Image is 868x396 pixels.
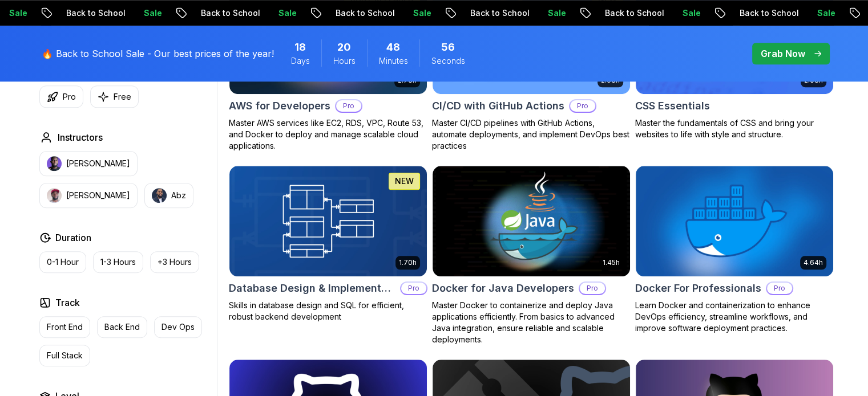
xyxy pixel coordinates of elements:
h2: CI/CD with GitHub Actions [432,98,564,114]
img: Docker For Professionals card [636,166,833,276]
p: +3 Hours [158,256,192,268]
h2: Docker for Java Developers [432,280,574,296]
img: Database Design & Implementation card [229,166,427,276]
p: Master CI/CD pipelines with GitHub Actions, automate deployments, and implement DevOps best pract... [432,117,631,152]
p: Free [114,91,131,103]
button: Pro [39,85,83,108]
h2: Instructors [58,130,103,144]
p: Sale [538,7,575,19]
p: Sale [403,7,440,19]
button: 0-1 Hour [39,251,86,273]
button: instructor img[PERSON_NAME] [39,183,138,208]
img: Docker for Java Developers card [433,166,630,276]
img: instructor img [47,188,62,203]
p: 1.70h [399,258,417,267]
a: Docker For Professionals card4.64hDocker For ProfessionalsProLearn Docker and containerization to... [635,165,834,334]
p: NEW [395,175,414,187]
a: Docker for Java Developers card1.45hDocker for Java DevelopersProMaster Docker to containerize an... [432,165,631,345]
p: Skills in database design and SQL for efficient, robust backend development [229,300,427,322]
span: Minutes [379,55,408,67]
h2: Docker For Professionals [635,280,761,296]
span: 48 Minutes [386,39,400,55]
p: 1-3 Hours [100,256,136,268]
p: Learn Docker and containerization to enhance DevOps efficiency, streamline workflows, and improve... [635,300,834,334]
p: Pro [570,100,595,112]
p: Back to School [461,7,538,19]
a: Database Design & Implementation card1.70hNEWDatabase Design & ImplementationProSkills in databas... [229,165,427,322]
p: Front End [47,321,83,333]
span: Hours [333,55,356,67]
p: Dev Ops [162,321,195,333]
h2: CSS Essentials [635,98,710,114]
p: Sale [134,7,171,19]
p: 1.45h [603,258,620,267]
p: [PERSON_NAME] [66,158,130,169]
img: instructor img [47,156,62,171]
h2: Database Design & Implementation [229,280,395,296]
span: 20 Hours [337,39,351,55]
p: Back to School [56,7,134,19]
h2: AWS for Developers [229,98,330,114]
button: +3 Hours [150,251,199,273]
span: Days [291,55,310,67]
span: 18 Days [294,39,306,55]
p: Pro [336,100,361,112]
button: instructor imgAbz [144,183,193,208]
button: Full Stack [39,345,90,366]
p: Pro [767,283,792,294]
p: Pro [401,283,426,294]
p: Back to School [326,7,403,19]
p: Full Stack [47,350,83,361]
p: Sale [673,7,709,19]
p: Master AWS services like EC2, RDS, VPC, Route 53, and Docker to deploy and manage scalable cloud ... [229,117,427,152]
p: Sale [808,7,844,19]
p: Pro [63,91,76,103]
p: Back to School [730,7,808,19]
p: [PERSON_NAME] [66,190,130,201]
button: Back End [97,316,147,338]
h2: Duration [55,231,91,244]
p: Back to School [595,7,673,19]
p: 🔥 Back to School Sale - Our best prices of the year! [42,47,274,60]
p: Master Docker to containerize and deploy Java applications efficiently. From basics to advanced J... [432,300,631,345]
img: instructor img [152,188,167,203]
p: Back to School [191,7,269,19]
p: Abz [171,190,186,201]
p: 0-1 Hour [47,256,79,268]
p: Sale [269,7,305,19]
p: Back End [104,321,140,333]
p: Pro [580,283,605,294]
button: instructor img[PERSON_NAME] [39,151,138,176]
button: 1-3 Hours [93,251,143,273]
span: Seconds [431,55,465,67]
button: Free [90,85,139,108]
button: Front End [39,316,90,338]
button: Dev Ops [154,316,202,338]
p: Grab Now [761,47,805,60]
p: 4.64h [804,258,823,267]
span: 56 Seconds [441,39,455,55]
h2: Track [55,296,80,309]
p: Master the fundamentals of CSS and bring your websites to life with style and structure. [635,117,834,140]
